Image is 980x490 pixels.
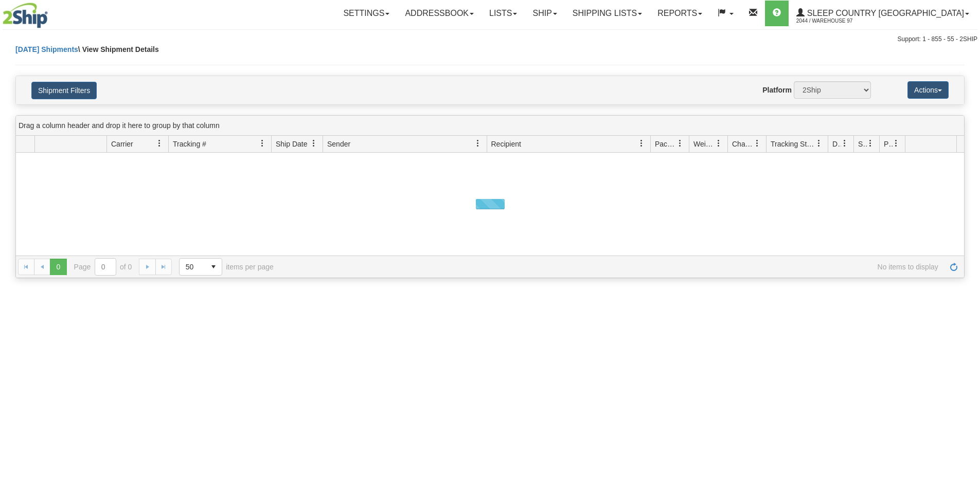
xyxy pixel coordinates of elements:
[50,259,66,275] span: Page 0
[397,1,482,26] a: Addressbook
[693,139,715,149] span: Weight
[3,3,48,28] img: logo2044.jpg
[565,1,650,26] a: Shipping lists
[805,9,964,17] span: Sleep Country [GEOGRAPHIC_DATA]
[732,139,754,149] span: Charge
[671,135,689,152] a: Packages filter column settings
[15,45,78,53] a: [DATE] Shipments
[862,135,879,152] a: Shipment Issues filter column settings
[151,135,168,152] a: Carrier filter column settings
[832,139,841,149] span: Delivery Status
[179,258,222,276] span: Page sizes drop down
[710,135,727,152] a: Weight filter column settings
[327,139,350,149] span: Sender
[771,139,815,149] span: Tracking Status
[655,139,676,149] span: Packages
[836,135,853,152] a: Delivery Status filter column settings
[3,35,977,44] div: Support: 1 - 855 - 55 - 2SHIP
[335,1,397,26] a: Settings
[179,258,274,276] span: items per page
[469,135,487,152] a: Sender filter column settings
[796,16,874,26] span: 2044 / Warehouse 97
[749,135,766,152] a: Charge filter column settings
[946,259,962,275] a: Refresh
[16,116,964,136] div: grid grouping header
[254,135,271,152] a: Tracking # filter column settings
[111,139,133,149] span: Carrier
[789,1,977,26] a: Sleep Country [GEOGRAPHIC_DATA] 2044 / Warehouse 97
[633,135,650,152] a: Recipient filter column settings
[186,262,199,272] span: 50
[205,259,222,275] span: select
[762,85,792,95] label: Platform
[491,139,521,149] span: Recipient
[810,135,828,152] a: Tracking Status filter column settings
[650,1,710,26] a: Reports
[78,45,159,53] span: \ View Shipment Details
[276,139,307,149] span: Ship Date
[288,263,938,271] span: No items to display
[173,139,206,149] span: Tracking #
[31,82,97,99] button: Shipment Filters
[907,81,949,99] button: Actions
[305,135,323,152] a: Ship Date filter column settings
[482,1,525,26] a: Lists
[884,139,893,149] span: Pickup Status
[887,135,905,152] a: Pickup Status filter column settings
[525,1,564,26] a: Ship
[858,139,867,149] span: Shipment Issues
[74,258,132,276] span: Page of 0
